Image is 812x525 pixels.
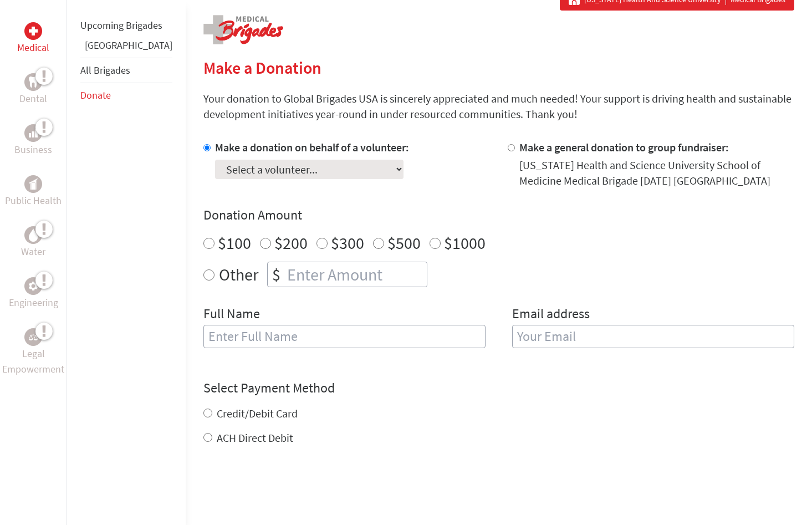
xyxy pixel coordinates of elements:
img: Public Health [29,179,38,190]
div: Legal Empowerment [24,328,42,346]
label: Full Name [203,305,260,325]
input: Enter Full Name [203,325,486,348]
label: Credit/Debit Card [217,406,298,420]
a: DentalDental [19,73,47,106]
a: All Brigades [80,64,130,77]
p: Your donation to Global Brigades USA is sincerely appreciated and much needed! Your support is dr... [203,91,794,122]
div: Water [24,226,42,244]
label: $300 [331,232,364,253]
a: Donate [80,89,111,101]
div: Medical [24,22,42,40]
h4: Select Payment Method [203,379,794,397]
div: $ [268,262,285,287]
img: Engineering [29,282,38,290]
img: Business [29,129,38,137]
a: Legal EmpowermentLegal Empowerment [2,328,64,377]
div: Public Health [24,175,42,193]
img: Medical [29,27,38,35]
img: logo-medical.png [203,15,283,44]
label: $100 [218,232,251,253]
a: EngineeringEngineering [9,277,58,310]
h4: Donation Amount [203,206,794,224]
li: Donate [80,83,172,108]
h2: Make a Donation [203,58,794,78]
p: Business [14,142,52,157]
p: Public Health [5,193,62,208]
img: Dental [29,77,38,87]
div: [US_STATE] Health and Science University School of Medicine Medical Brigade [DATE] [GEOGRAPHIC_DATA] [519,157,794,188]
a: Public HealthPublic Health [5,175,62,208]
label: $500 [387,232,421,253]
label: Make a general donation to group fundraiser: [519,140,729,154]
p: Engineering [9,295,58,310]
li: All Brigades [80,58,172,83]
img: Water [29,228,38,241]
p: Legal Empowerment [2,346,64,377]
p: Dental [19,91,47,106]
label: Make a donation on behalf of a volunteer: [215,140,409,154]
label: Email address [512,305,590,325]
p: Water [21,244,45,259]
div: Dental [24,73,42,91]
img: Legal Empowerment [29,334,38,340]
input: Enter Amount [285,262,427,287]
label: ACH Direct Debit [217,431,293,445]
label: $1000 [444,232,486,253]
a: WaterWater [21,226,45,259]
a: [GEOGRAPHIC_DATA] [85,39,172,52]
label: Other [219,262,258,287]
p: Medical [17,40,49,55]
a: MedicalMedical [17,22,49,55]
a: Upcoming Brigades [80,19,162,32]
li: Guatemala [80,38,172,58]
a: BusinessBusiness [14,124,52,157]
div: Engineering [24,277,42,295]
iframe: reCAPTCHA [203,468,372,511]
input: Your Email [512,325,794,348]
label: $200 [274,232,308,253]
li: Upcoming Brigades [80,13,172,38]
div: Business [24,124,42,142]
